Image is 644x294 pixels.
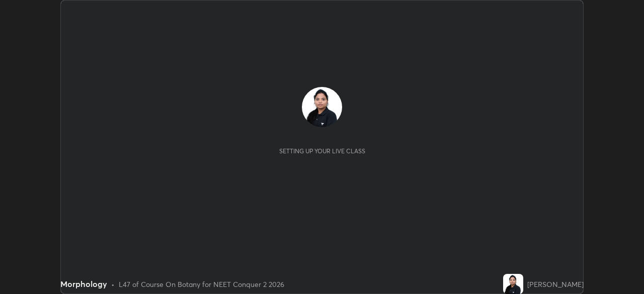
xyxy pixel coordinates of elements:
img: f7eccc8ec5de4befb7241ed3494b9f8e.jpg [302,87,342,127]
div: Setting up your live class [279,147,365,155]
div: L47 of Course On Botany for NEET Conquer 2 2026 [119,279,284,289]
div: Morphology [60,278,107,290]
div: [PERSON_NAME] [527,279,584,289]
div: • [111,279,115,289]
img: f7eccc8ec5de4befb7241ed3494b9f8e.jpg [503,274,523,294]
